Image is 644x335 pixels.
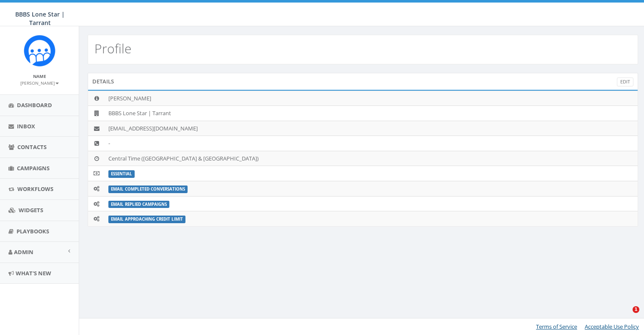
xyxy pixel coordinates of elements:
iframe: Intercom live chat [615,306,636,327]
a: Edit [617,78,633,86]
span: Dashboard [17,101,52,109]
td: [PERSON_NAME] [105,91,638,106]
img: Rally_Corp_Icon_1.png [24,35,55,66]
a: Acceptable Use Policy [585,323,639,330]
label: Email Replied Campaigns [108,201,169,208]
span: Widgets [19,206,43,214]
td: BBBS Lone Star | Tarrant [105,106,638,121]
small: Name [33,73,46,79]
span: Campaigns [17,164,50,172]
td: Central Time ([GEOGRAPHIC_DATA] & [GEOGRAPHIC_DATA]) [105,151,638,166]
span: Workflows [17,185,53,193]
td: - [105,136,638,151]
div: Details [88,73,638,90]
span: Admin [14,248,33,256]
span: What's New [16,269,51,277]
h2: Profile [94,42,131,55]
span: Inbox [17,122,35,130]
label: Email Approaching Credit Limit [108,216,185,223]
span: 1 [633,306,639,313]
label: ESSENTIAL [108,170,135,178]
span: Playbooks [17,227,49,235]
span: BBBS Lone Star | Tarrant [15,10,65,27]
td: [EMAIL_ADDRESS][DOMAIN_NAME] [105,121,638,136]
label: Email Completed Conversations [108,185,188,193]
small: [PERSON_NAME] [20,80,59,86]
a: [PERSON_NAME] [20,79,59,86]
span: Contacts [17,143,47,151]
a: Terms of Service [536,323,577,330]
